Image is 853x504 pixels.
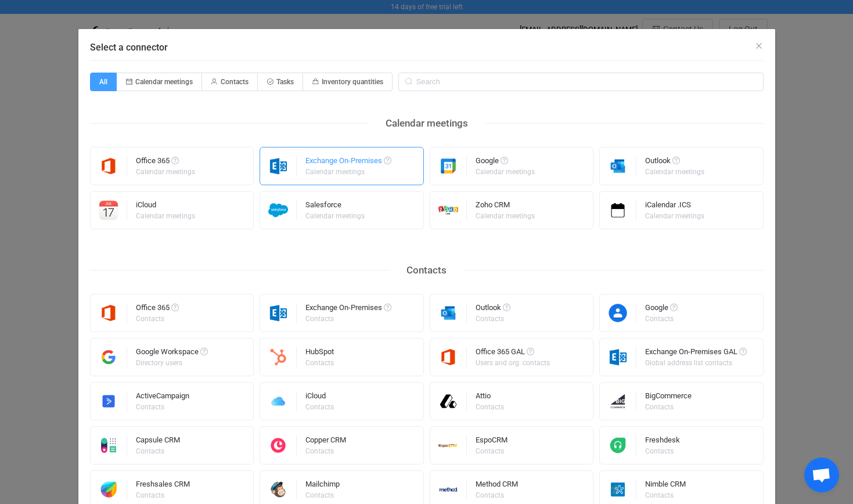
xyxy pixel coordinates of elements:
div: Exchange On-Premises [305,304,391,315]
div: Exchange On-Premises [305,157,391,168]
img: google-contacts.png [600,303,636,323]
div: Calendar meetings [368,114,485,132]
div: Contacts [476,315,509,322]
div: Calendar meetings [305,168,390,175]
img: capsule.png [91,435,127,455]
img: mailchimp.png [260,480,297,499]
div: HubSpot [305,348,336,359]
img: icloud-calendar.png [91,200,127,220]
img: freshworks.png [91,480,127,499]
img: microsoft365.png [91,156,127,176]
div: Contacts [136,448,178,455]
div: Copper CRM [305,436,346,448]
div: iCloud [305,392,336,404]
div: Global address list contacts [645,359,745,366]
div: Contacts [136,492,188,499]
div: Freshsales CRM [136,480,190,492]
img: attio.png [430,391,467,411]
button: Close [754,41,764,52]
div: Contacts [305,359,334,366]
img: methodcrm.png [430,480,467,499]
div: Calendar meetings [645,168,704,175]
img: activecampaign.png [91,391,127,411]
img: exchange.png [260,303,297,323]
div: Users and org. contacts [476,359,550,366]
div: Google [645,304,678,315]
div: Contacts [645,448,678,455]
div: BigCommerce [645,392,692,404]
div: Contacts [476,492,516,499]
div: Capsule CRM [136,436,180,448]
img: exchange.png [600,347,636,367]
div: Freshdesk [645,436,680,448]
div: Nimble CRM [645,480,686,492]
div: Contacts [645,315,676,322]
div: Google Workspace [136,348,208,359]
div: Salesforce [305,201,366,213]
div: ActiveCampaign [136,392,189,404]
div: Contacts [476,404,504,411]
input: Search [398,73,764,91]
div: Office 365 [136,304,179,315]
div: Mailchimp [305,480,340,492]
img: zoho-crm.png [430,200,467,220]
div: Contacts [645,492,684,499]
div: Contacts [136,315,177,322]
img: exchange.png [260,156,297,176]
img: copper.png [260,435,297,455]
div: Office 365 [136,157,197,168]
div: EspoCRM [476,436,508,448]
img: espo-crm.png [430,435,467,455]
img: outlook.png [430,303,467,323]
div: Outlook [476,304,510,315]
img: outlook.png [600,156,636,176]
div: Calendar meetings [305,213,365,219]
div: Open chat [804,458,839,492]
div: Google [476,157,537,168]
div: Contacts [305,404,334,411]
div: Calendar meetings [136,168,195,175]
div: Contacts [389,261,464,279]
img: google-workspace.png [91,347,127,367]
img: nimble.png [600,480,636,499]
img: icloud.png [260,391,297,411]
img: freshdesk.png [600,435,636,455]
div: Exchange On-Premises GAL [645,348,747,359]
div: iCloud [136,201,197,213]
img: icalendar.png [600,200,636,220]
div: Contacts [305,315,390,322]
div: Contacts [645,404,690,411]
img: salesforce.png [260,200,297,220]
img: google.png [430,156,467,176]
img: hubspot.png [260,347,297,367]
div: Contacts [476,448,506,455]
div: Zoho CRM [476,201,537,213]
div: Contacts [305,492,338,499]
span: Select a connector [90,42,168,53]
div: Calendar meetings [476,213,535,219]
img: microsoft365.png [430,347,467,367]
img: microsoft365.png [91,303,127,323]
div: Calendar meetings [645,213,704,219]
div: Contacts [136,404,188,411]
div: iCalendar .ICS [645,201,706,213]
div: Office 365 GAL [476,348,552,359]
div: Contacts [305,448,344,455]
div: Attio [476,392,506,404]
div: Calendar meetings [476,168,535,175]
div: Outlook [645,157,706,168]
div: Directory users [136,359,206,366]
img: big-commerce.png [600,391,636,411]
div: Calendar meetings [136,213,195,219]
div: Method CRM [476,480,518,492]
